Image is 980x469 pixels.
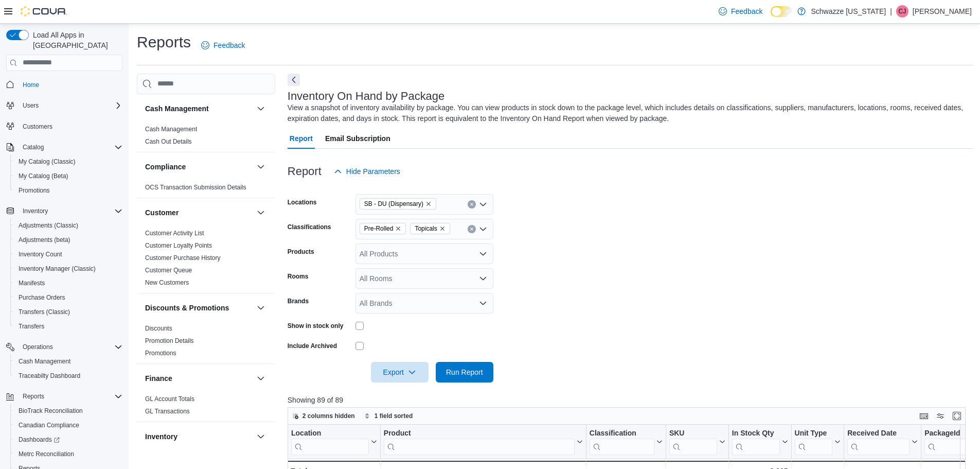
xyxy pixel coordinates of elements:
[590,428,654,455] div: Classification
[19,236,70,244] span: Adjustments (beta)
[468,225,476,233] button: Clear input
[731,6,762,16] span: Feedback
[19,390,122,403] span: Reports
[918,410,930,422] button: Keyboard shortcuts
[10,276,127,290] button: Manifests
[732,428,788,455] button: In Stock Qty
[19,78,122,91] span: Home
[14,263,122,275] span: Inventory Manager (Classic)
[669,428,725,455] button: SKU
[145,242,212,249] a: Customer Loyalty Points
[2,119,127,134] button: Customers
[10,404,127,418] button: BioTrack Reconciliation
[14,219,122,232] span: Adjustments (Classic)
[145,162,253,172] button: Compliance
[23,143,44,151] span: Catalog
[145,279,189,287] span: New Customers
[19,120,57,133] a: Customers
[14,405,122,417] span: BioTrack Reconciliation
[288,248,314,256] label: Products
[255,206,267,219] button: Customer
[19,79,43,91] a: Home
[590,428,654,438] div: Classification
[14,170,122,182] span: My Catalog (Beta)
[291,428,369,455] div: Location
[145,407,190,415] span: GL Transactions
[137,227,275,293] div: Customer
[14,248,122,260] span: Inventory Count
[19,158,76,166] span: My Catalog (Classic)
[145,103,209,114] h3: Cash Management
[21,6,67,16] img: Cova
[10,218,127,233] button: Adjustments (Classic)
[14,419,122,431] span: Canadian Compliance
[14,184,122,197] span: Promotions
[14,405,87,417] a: BioTrack Reconciliation
[145,254,221,262] span: Customer Purchase History
[899,5,906,18] span: CJ
[19,265,96,273] span: Inventory Manager (Classic)
[14,291,69,304] a: Purchase Orders
[14,184,54,197] a: Promotions
[137,32,191,53] h1: Reports
[10,290,127,305] button: Purchase Orders
[145,126,197,133] a: Cash Management
[14,433,122,446] span: Dashboards
[10,262,127,276] button: Inventory Manager (Classic)
[479,250,487,258] button: Open list of options
[384,428,575,455] div: Product
[479,299,487,307] button: Open list of options
[145,408,190,415] a: GL Transactions
[847,428,918,455] button: Received Date
[364,199,423,209] span: SB - DU (Dispensary)
[10,247,127,262] button: Inventory Count
[10,305,127,319] button: Transfers (Classic)
[19,221,78,230] span: Adjustments (Classic)
[14,277,49,289] a: Manifests
[14,219,82,232] a: Adjustments (Classic)
[145,337,194,344] a: Promotion Details
[137,322,275,363] div: Discounts & Promotions
[479,225,487,233] button: Open list of options
[415,223,437,234] span: Topicals
[145,254,221,262] a: Customer Purchase History
[145,350,176,357] a: Promotions
[2,389,127,404] button: Reports
[19,250,62,258] span: Inventory Count
[145,373,253,384] button: Finance
[934,410,947,422] button: Display options
[137,123,275,152] div: Cash Management
[145,325,172,332] a: Discounts
[14,291,122,304] span: Purchase Orders
[291,428,369,438] div: Location
[288,74,300,86] button: Next
[890,5,892,18] p: |
[14,306,122,318] span: Transfers (Classic)
[19,279,45,287] span: Manifests
[794,428,841,455] button: Unit Type
[10,354,127,369] button: Cash Management
[19,421,79,429] span: Canadian Compliance
[14,155,80,168] a: My Catalog (Classic)
[288,322,344,330] label: Show in stock only
[19,141,48,153] button: Catalog
[425,201,432,207] button: Remove SB - DU (Dispensary) from selection in this group
[14,320,122,333] span: Transfers
[145,137,192,146] span: Cash Out Details
[145,241,212,250] span: Customer Loyalty Points
[145,324,172,333] span: Discounts
[23,207,48,215] span: Inventory
[10,418,127,432] button: Canadian Compliance
[288,395,973,405] p: Showing 89 of 89
[14,419,83,431] a: Canadian Compliance
[14,355,75,368] a: Cash Management
[384,428,575,438] div: Product
[288,272,309,281] label: Rooms
[23,123,52,131] span: Customers
[360,410,417,422] button: 1 field sorted
[19,341,57,353] button: Operations
[19,141,122,153] span: Catalog
[669,428,717,455] div: SKU URL
[145,207,253,218] button: Customer
[19,172,68,180] span: My Catalog (Beta)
